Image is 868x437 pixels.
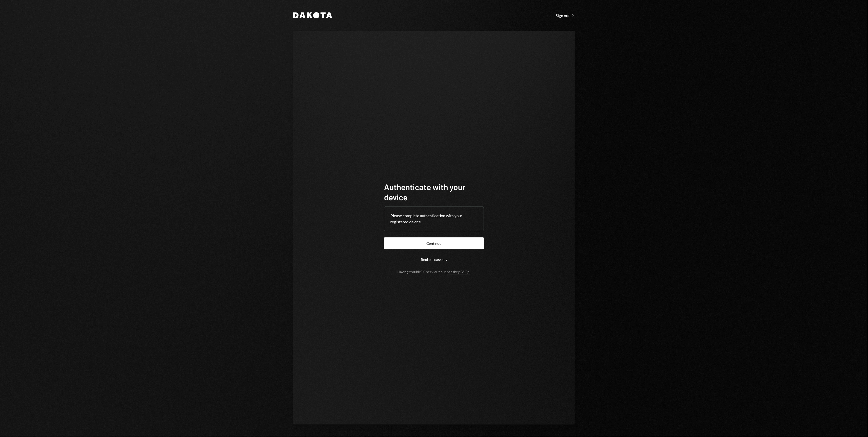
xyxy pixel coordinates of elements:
[398,270,470,274] div: Having trouble? Check out our .
[384,237,484,249] button: Continue
[384,253,484,265] button: Replace passkey
[556,13,575,18] div: Sign out
[390,213,478,225] div: Please complete authentication with your registered device.
[556,13,575,18] a: Sign out
[447,270,470,274] a: passkey FAQs
[384,182,484,202] h1: Authenticate with your device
